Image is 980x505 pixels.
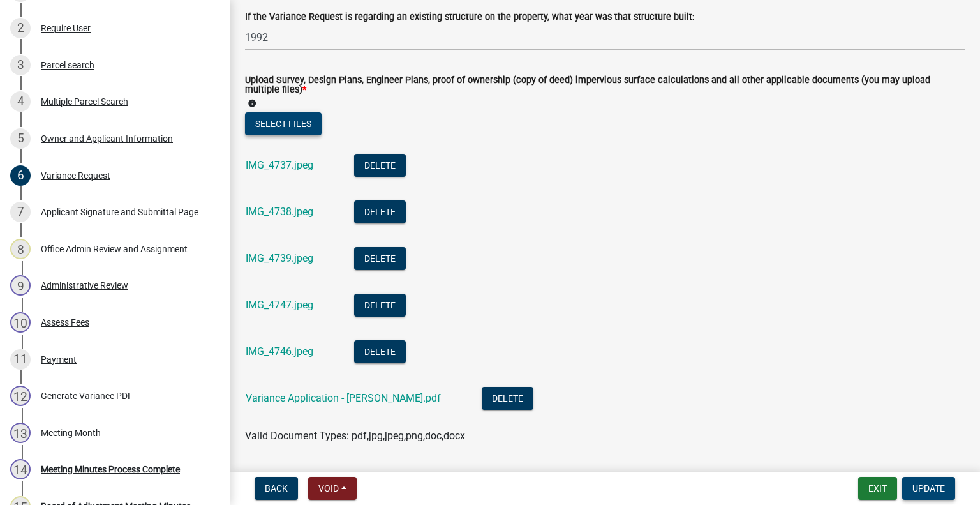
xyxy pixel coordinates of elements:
div: Office Admin Review and Assignment [41,245,188,253]
a: IMG_4738.jpeg [246,206,313,218]
span: Back [265,483,288,494]
div: 12 [10,386,31,406]
div: Administrative Review [41,281,128,290]
div: Parcel search [41,61,94,70]
div: Variance Request [41,171,110,180]
label: Upload Survey, Design Plans, Engineer Plans, proof of ownership (copy of deed) impervious surface... [245,76,965,94]
div: Require User [41,24,91,33]
div: Multiple Parcel Search [41,97,128,106]
button: Delete [354,200,406,223]
div: 4 [10,91,31,112]
div: Assess Fees [41,318,89,327]
div: 8 [10,239,31,259]
div: 2 [10,18,31,38]
a: IMG_4746.jpeg [246,345,313,358]
i: info [248,99,256,108]
a: IMG_4747.jpeg [246,299,313,311]
wm-modal-confirm: Delete Document [354,207,406,219]
button: Delete [354,340,406,363]
wm-modal-confirm: Delete Document [354,253,406,266]
div: Meeting Minutes Process Complete [41,465,180,474]
div: 13 [10,423,31,443]
label: If the Variance Request is regarding an existing structure on the property, what year was that st... [245,13,694,22]
a: Variance Application - [PERSON_NAME].pdf [246,392,441,404]
button: Delete [354,154,406,177]
a: IMG_4739.jpeg [246,252,313,264]
button: Delete [354,294,406,317]
div: 6 [10,165,31,186]
div: Generate Variance PDF [41,391,133,400]
a: IMG_4737.jpeg [246,159,313,171]
button: Select files [245,112,322,135]
button: Exit [858,477,897,500]
div: 10 [10,312,31,333]
span: Valid Document Types: pdf,jpg,jpeg,png,doc,docx [245,430,465,442]
wm-modal-confirm: Delete Document [354,300,406,312]
div: Meeting Month [41,428,101,437]
div: 9 [10,275,31,296]
div: Owner and Applicant Information [41,134,173,143]
button: Delete [482,387,533,410]
div: 5 [10,128,31,149]
wm-modal-confirm: Delete Document [354,347,406,359]
div: Payment [41,355,77,364]
button: Void [308,477,357,500]
div: 7 [10,202,31,222]
wm-modal-confirm: Delete Document [354,160,406,172]
button: Update [902,477,955,500]
button: Back [255,477,298,500]
span: Update [912,483,945,494]
wm-modal-confirm: Delete Document [482,393,533,405]
div: 14 [10,459,31,479]
div: Applicant Signature and Submittal Page [41,207,198,216]
button: Delete [354,247,406,270]
span: Void [318,483,339,494]
div: 3 [10,55,31,75]
div: 11 [10,349,31,370]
